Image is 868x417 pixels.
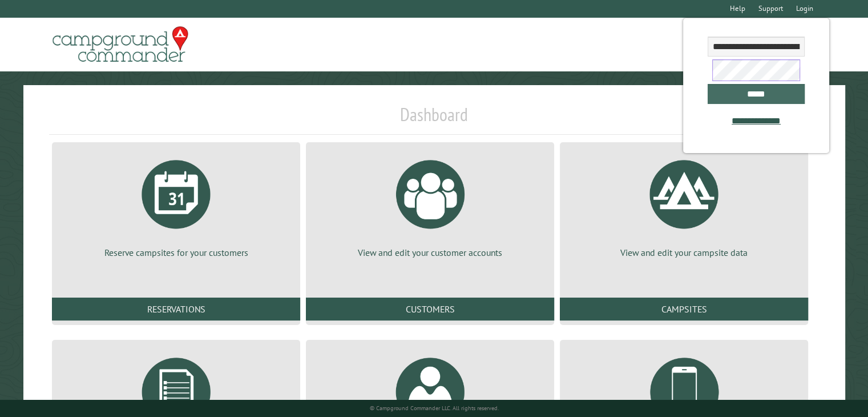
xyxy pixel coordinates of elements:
a: View and edit your campsite data [574,151,794,259]
a: Reserve campsites for your customers [66,151,286,259]
small: © Campground Commander LLC. All rights reserved. [370,404,499,412]
a: Campsites [560,298,808,320]
a: Reservations [52,298,300,320]
a: View and edit your customer accounts [320,151,540,259]
img: Campground Commander [49,22,192,67]
p: View and edit your customer accounts [320,246,540,259]
p: View and edit your campsite data [574,246,794,259]
a: Customers [306,298,554,320]
p: Reserve campsites for your customers [66,246,286,259]
h1: Dashboard [49,103,819,135]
